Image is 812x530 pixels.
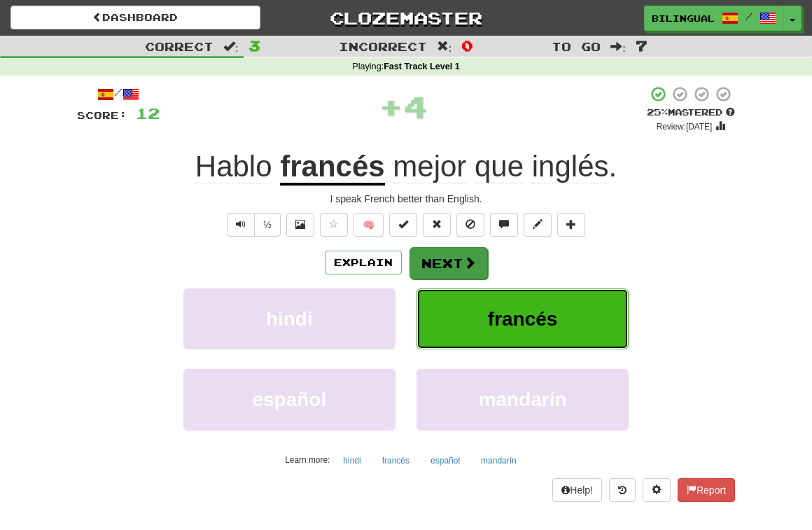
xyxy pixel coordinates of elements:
[286,213,314,237] button: Show image (alt+x)
[475,150,524,183] span: que
[252,389,326,410] span: español
[479,389,567,410] span: mandarín
[384,62,460,71] strong: Fast Track Level 1
[385,150,617,183] span: .
[10,6,260,29] a: Dashboard
[335,450,368,471] button: hindi
[609,478,636,502] button: Round history (alt+y)
[374,450,417,471] button: francés
[320,213,348,237] button: Favorite sentence (alt+f)
[647,106,668,118] span: 25 %
[195,150,272,183] span: Hablo
[403,89,428,124] span: 4
[437,41,452,53] span: :
[183,369,395,430] button: español
[461,37,473,54] span: 0
[657,122,713,132] small: Review: [DATE]
[77,192,735,206] div: I speak French better than English.
[557,213,585,237] button: Add to collection (alt+a)
[745,11,752,21] span: /
[77,109,127,121] span: Score:
[393,150,466,183] span: mejor
[77,85,160,103] div: /
[456,213,484,237] button: Ignore sentence (alt+i)
[280,150,384,186] u: francés
[281,6,531,30] a: Clozemaster
[183,288,395,349] button: hindi
[145,39,213,53] span: Correct
[248,37,260,54] span: 3
[224,213,281,237] div: Text-to-speech controls
[532,150,609,183] span: inglés
[488,308,558,330] span: francés
[136,104,160,122] span: 12
[285,455,330,465] small: Learn more:
[339,39,427,53] span: Incorrect
[379,85,403,127] span: +
[416,369,629,430] button: mandarín
[353,213,384,237] button: 🧠
[423,450,468,471] button: español
[647,106,735,119] div: Mastered
[678,478,735,502] button: Report
[524,213,552,237] button: Edit sentence (alt+d)
[552,39,601,53] span: To go
[644,6,784,31] a: bilingual /
[652,12,715,25] span: bilingual
[552,478,602,502] button: Help!
[409,247,488,279] button: Next
[423,213,451,237] button: Reset to 0% Mastered (alt+r)
[227,213,255,237] button: Play sentence audio (ctl+space)
[223,41,239,53] span: :
[490,213,518,237] button: Discuss sentence (alt+u)
[416,288,629,349] button: francés
[610,41,626,53] span: :
[636,37,647,54] span: 7
[266,308,313,330] span: hindi
[473,450,524,471] button: mandarín
[389,213,417,237] button: Set this sentence to 100% Mastered (alt+m)
[325,251,402,274] button: Explain
[254,213,281,237] button: ½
